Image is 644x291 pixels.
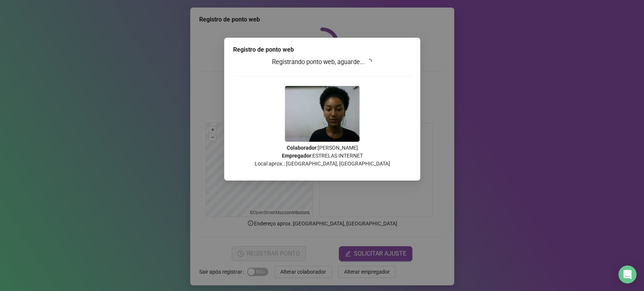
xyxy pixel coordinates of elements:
[233,57,411,67] h3: Registrando ponto web, aguarde...
[618,265,636,283] div: Open Intercom Messenger
[233,144,411,168] p: : [PERSON_NAME] : ESTRELAS INTERNET Local aprox.: [GEOGRAPHIC_DATA], [GEOGRAPHIC_DATA]
[286,145,316,151] strong: Colaborador
[365,58,372,65] span: loading
[285,86,360,142] img: 9k=
[281,153,311,159] strong: Empregador
[233,45,411,54] div: Registro de ponto web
